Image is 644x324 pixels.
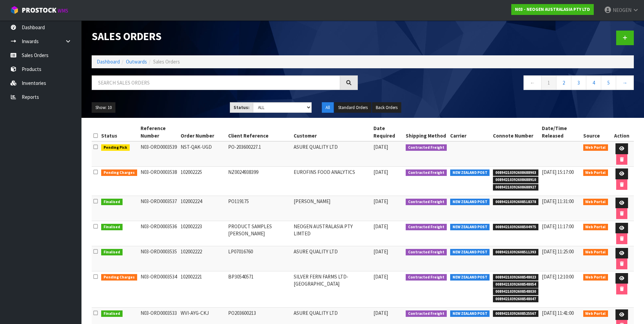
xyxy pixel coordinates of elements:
[226,246,292,271] td: LP07016760
[226,167,292,196] td: NZ0024938399
[406,199,447,205] span: Contracted Freight
[493,177,538,183] span: 00894210392608688910
[586,75,601,90] a: 4
[101,224,123,231] span: Finalised
[406,310,447,317] span: Contracted Freight
[571,75,586,90] a: 3
[542,273,574,280] span: [DATE] 12:10:00
[404,123,448,141] th: Shipping Method
[542,310,574,316] span: [DATE] 11:41:00
[292,141,372,167] td: ASURE QUALITY LTD
[226,271,292,307] td: BP30540571
[406,274,447,281] span: Contracted Freight
[153,58,180,65] span: Sales Orders
[583,169,608,176] span: Web Portal
[179,271,226,307] td: 102002221
[139,141,179,167] td: N03-ORD0003539
[542,198,574,204] span: [DATE] 11:31:00
[101,144,130,151] span: Pending Pick
[58,7,68,14] small: WMS
[542,223,574,230] span: [DATE] 11:17:00
[101,199,123,205] span: Finalised
[450,249,490,256] span: NEW ZEALAND POST
[179,123,226,141] th: Order Number
[179,221,226,246] td: 102002223
[234,105,250,110] strong: Status:
[139,246,179,271] td: N03-ORD0003535
[493,310,538,317] span: 00894210392608525567
[139,167,179,196] td: N03-ORD0003538
[226,123,292,141] th: Client Reference
[179,196,226,221] td: 102002224
[556,75,571,90] a: 2
[226,196,292,221] td: PO119175
[372,102,401,113] button: Back Orders
[373,273,388,280] span: [DATE]
[10,6,19,14] img: cube-alt.png
[493,199,538,205] span: 00894210392608518378
[583,274,608,281] span: Web Portal
[493,169,538,176] span: 00894210392608688903
[97,58,120,65] a: Dashboard
[292,196,372,221] td: [PERSON_NAME]
[515,6,590,12] strong: N03 - NEOGEN AUSTRALASIA PTY LTD
[583,310,608,317] span: Web Portal
[92,75,340,90] input: Search sales orders
[372,123,404,141] th: Date Required
[601,75,616,90] a: 5
[292,167,372,196] td: EUROFINS FOOD ANALYTICS
[99,123,139,141] th: Status
[292,246,372,271] td: ASURE QUALITY LTD
[406,169,447,176] span: Contracted Freight
[406,224,447,231] span: Contracted Freight
[368,75,634,92] nav: Page navigation
[139,196,179,221] td: N03-ORD0003537
[292,123,372,141] th: Customer
[139,221,179,246] td: N03-ORD0003536
[610,123,634,141] th: Action
[541,75,556,90] a: 1
[493,296,538,303] span: 00894210392608548047
[493,288,538,295] span: 00894210392608548030
[101,274,137,281] span: Pending Charges
[493,274,538,281] span: 00894210392608548023
[616,75,634,90] a: →
[491,123,540,141] th: Connote Number
[373,169,388,175] span: [DATE]
[450,310,490,317] span: NEW ZEALAND POST
[373,198,388,204] span: [DATE]
[373,144,388,150] span: [DATE]
[373,223,388,230] span: [DATE]
[406,249,447,256] span: Contracted Freight
[179,246,226,271] td: 102002222
[540,123,582,141] th: Date/Time Released
[583,224,608,231] span: Web Portal
[226,141,292,167] td: PO-203600227.1
[179,167,226,196] td: 102002225
[613,7,631,13] span: NEOGEN
[92,102,115,113] button: Show: 10
[334,102,371,113] button: Standard Orders
[406,144,447,151] span: Contracted Freight
[322,102,334,113] button: All
[523,75,541,90] a: ←
[493,281,538,288] span: 00894210392608548054
[292,221,372,246] td: NEOGEN AUSTRALASIA PTY LIMTED
[22,6,56,15] span: ProStock
[179,141,226,167] td: NST-QAK-UGD
[373,248,388,255] span: [DATE]
[101,169,137,176] span: Pending Charges
[542,248,574,255] span: [DATE] 11:25:00
[226,221,292,246] td: PRODUCT SAMPLES [PERSON_NAME]
[373,310,388,316] span: [DATE]
[101,310,123,317] span: Finalised
[582,123,610,141] th: Source
[493,184,538,191] span: 00894210392608688927
[450,274,490,281] span: NEW ZEALAND POST
[292,271,372,307] td: SILVER FERN FARMS LTD-[GEOGRAPHIC_DATA]
[450,199,490,205] span: NEW ZEALAND POST
[450,224,490,231] span: NEW ZEALAND POST
[92,31,358,42] h1: Sales Orders
[139,123,179,141] th: Reference Number
[542,169,574,175] span: [DATE] 15:17:00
